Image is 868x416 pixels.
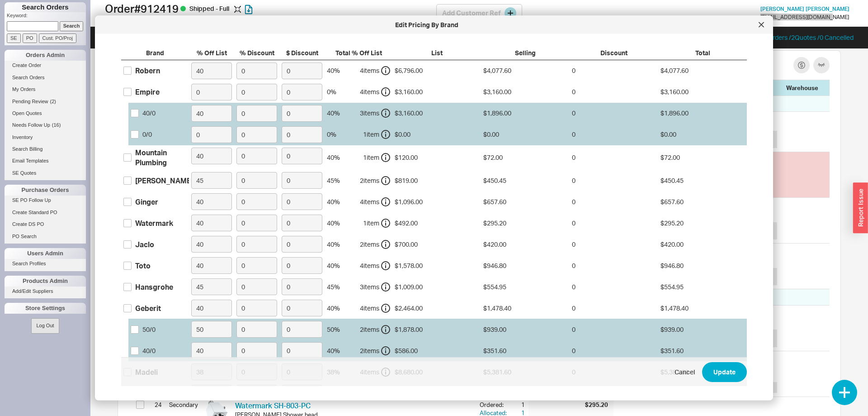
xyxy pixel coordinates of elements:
input: Ginger [123,197,132,206]
div: 4 item s [360,66,390,75]
div: Total [658,48,747,60]
div: $657.60 [658,191,747,212]
div: 0 [570,234,658,255]
div: Brand [121,48,189,60]
div: Add Customer Ref [436,4,522,22]
div: Total % Off List [325,48,392,60]
input: Cust. PO/Proj [39,33,76,43]
div: Mountain Plumbing [135,147,187,167]
div: 3 item s [360,282,390,291]
div: 1 item [363,130,390,139]
a: My Orders [5,85,86,94]
input: 40/0 [131,109,139,117]
div: $1,896.00 [658,102,747,124]
button: Update [702,362,747,382]
h1: Search Orders [5,2,86,12]
div: Selling [481,48,570,60]
div: 2 item s [360,346,390,355]
span: Needs Follow Up [12,122,50,128]
div: $0.00 [658,124,747,145]
div: 0 [570,102,658,124]
div: $946.80 [658,255,747,276]
div: $72.00 [481,145,570,170]
div: $2,464.00 [392,297,481,319]
a: Open Quotes [5,109,86,118]
div: $1,478.40 [481,297,570,319]
div: 2 item s [360,176,390,185]
div: 40 % [327,261,340,270]
div: $450.45 [658,170,747,191]
div: 0 [570,145,658,170]
div: % Discount [234,48,279,60]
input: Geberit [123,304,132,312]
div: Purchase Orders [5,185,86,196]
a: Search Billing [5,144,86,154]
a: SE PO Follow Up [5,196,86,205]
input: PO [23,33,37,43]
div: $420.00 [658,234,747,255]
a: Needs Follow Up(16) [5,120,86,130]
a: SE Quotes [5,168,86,178]
input: SE [7,33,21,43]
p: Keyword: [7,12,86,21]
div: 40 / 0 [142,346,156,355]
div: $3,160.00 [392,102,481,124]
div: $6,796.00 [392,60,481,81]
span: Cancel [675,368,695,377]
div: 0 [570,60,658,81]
a: Create Order [5,61,86,70]
a: Add/Edit Suppliers [5,287,86,296]
div: 0 [570,340,658,361]
div: $4,077.60 [481,60,570,81]
div: $450.45 [481,170,570,191]
div: Edit Pricing By Brand [99,20,754,29]
input: Jaclo [123,240,132,248]
div: Warehouse [786,84,822,92]
div: [EMAIL_ADDRESS][DOMAIN_NAME] [760,14,849,20]
div: $3,160.00 [392,81,481,102]
div: 3 item s [360,109,390,118]
div: $0.00 [481,124,570,145]
a: Search Profiles [5,259,86,268]
input: 40/0 [131,346,139,354]
button: Log Out [31,318,59,333]
div: 0 [570,255,658,276]
input: Watermark [123,219,132,227]
span: Pending Review [12,99,48,104]
input: 0/0 [131,130,139,139]
div: 0 [570,297,658,319]
div: [PERSON_NAME] [PERSON_NAME] [105,15,436,24]
div: $1,009.00 [392,276,481,297]
div: Jaclo [135,239,154,249]
div: 40 % [327,304,340,313]
div: 40 % [327,197,340,206]
div: 24 [151,397,162,412]
div: $939.00 [481,319,570,340]
div: $819.00 [392,170,481,191]
a: Email Templates [5,156,86,166]
a: PO Search [5,232,86,241]
div: Secondary [169,397,202,412]
div: 4 item s [360,303,390,312]
div: $351.60 [481,340,570,361]
div: 0 [570,191,658,212]
input: 50/0 [131,325,139,333]
div: $1,878.00 [392,319,481,340]
div: Robern [135,65,160,75]
h1: Order # 912419 [105,2,436,15]
div: Ginger [135,196,158,206]
div: Toto [135,260,151,270]
input: Hansgrohe [123,282,132,291]
div: 4 item s [360,261,390,270]
div: $1,896.00 [481,102,570,124]
div: Products Admin [5,276,86,287]
a: Pending Review(2) [5,97,86,106]
a: Create DS PO [5,220,86,229]
div: 4 item s [360,87,390,96]
span: [PERSON_NAME] [PERSON_NAME] [760,5,849,12]
div: $295.20 [658,212,747,234]
div: Users Admin [5,248,86,259]
input: Toto [123,261,132,269]
a: Watermark SH-803-PC [235,401,311,410]
div: Store Settings [5,303,86,314]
